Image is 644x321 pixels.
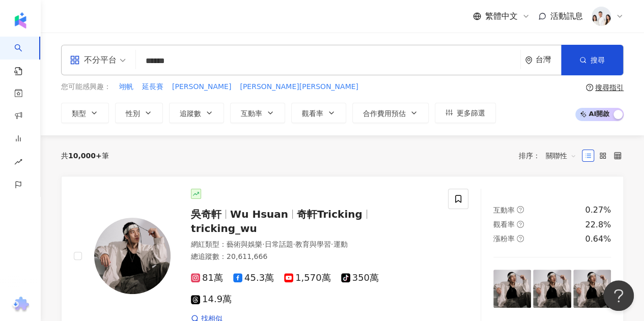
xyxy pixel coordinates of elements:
img: 20231221_NR_1399_Small.jpg [592,7,611,26]
div: 不分平台 [70,52,117,68]
span: rise [14,152,22,174]
img: chrome extension [11,297,31,313]
span: 10,000+ [68,152,102,160]
span: 關聯性 [546,148,576,164]
div: 0.64% [585,234,611,245]
span: 延長賽 [142,82,163,92]
button: 性別 [115,103,163,123]
div: 總追蹤數 ： 20,611,666 [191,252,436,262]
img: KOL Avatar [94,218,171,294]
span: 類型 [72,109,86,118]
iframe: Help Scout Beacon - Open [603,280,634,311]
button: [PERSON_NAME] [172,81,232,93]
span: 互動率 [493,206,515,214]
div: 台灣 [536,55,561,64]
span: · [262,240,264,248]
span: 搜尋 [591,56,605,64]
span: 吳奇軒 [191,208,221,220]
span: 繁體中文 [485,11,518,22]
span: · [293,240,295,248]
span: question-circle [517,235,524,242]
button: 合作費用預估 [352,103,429,123]
div: 排序： [519,148,582,164]
button: 搜尋 [561,45,623,75]
div: 共 筆 [61,152,109,160]
a: search [14,37,35,76]
span: · [331,240,333,248]
span: 1,570萬 [284,273,331,283]
button: [PERSON_NAME][PERSON_NAME] [239,81,359,93]
img: post-image [493,270,531,307]
button: 互動率 [230,103,285,123]
span: question-circle [517,206,524,213]
span: 觀看率 [302,109,323,118]
span: 81萬 [191,273,223,283]
span: 藝術與娛樂 [227,240,262,248]
span: 350萬 [341,273,379,283]
button: 類型 [61,103,109,123]
span: 更多篩選 [457,109,485,117]
button: 更多篩選 [435,103,496,123]
span: 觀看率 [493,220,515,228]
span: 日常話題 [264,240,293,248]
span: 運動 [333,240,347,248]
span: [PERSON_NAME] [172,82,231,92]
span: 14.9萬 [191,294,232,305]
button: 追蹤數 [169,103,224,123]
span: 奇軒Tricking [297,208,362,220]
span: question-circle [586,84,593,91]
span: Wu Hsuan [230,208,288,220]
span: 合作費用預估 [363,109,406,118]
img: logo icon [12,12,29,28]
span: 活動訊息 [550,11,583,21]
span: 教育與學習 [295,240,331,248]
div: 網紅類型 ： [191,240,436,250]
div: 0.27% [585,205,611,216]
span: 您可能感興趣： [61,82,111,92]
button: 延長賽 [142,81,164,93]
span: [PERSON_NAME][PERSON_NAME] [240,82,358,92]
img: post-image [533,270,571,307]
span: 性別 [126,109,140,118]
span: appstore [70,55,80,65]
button: 翊帆 [119,81,134,93]
button: 觀看率 [291,103,346,123]
div: 22.8% [585,219,611,230]
span: question-circle [517,221,524,228]
span: 互動率 [241,109,262,118]
span: 漲粉率 [493,235,515,243]
span: 翊帆 [119,82,133,92]
span: 45.3萬 [233,273,274,283]
span: 追蹤數 [180,109,201,118]
span: tricking_wu [191,222,257,235]
img: post-image [573,270,611,307]
div: 搜尋指引 [595,83,624,92]
span: environment [525,56,533,64]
